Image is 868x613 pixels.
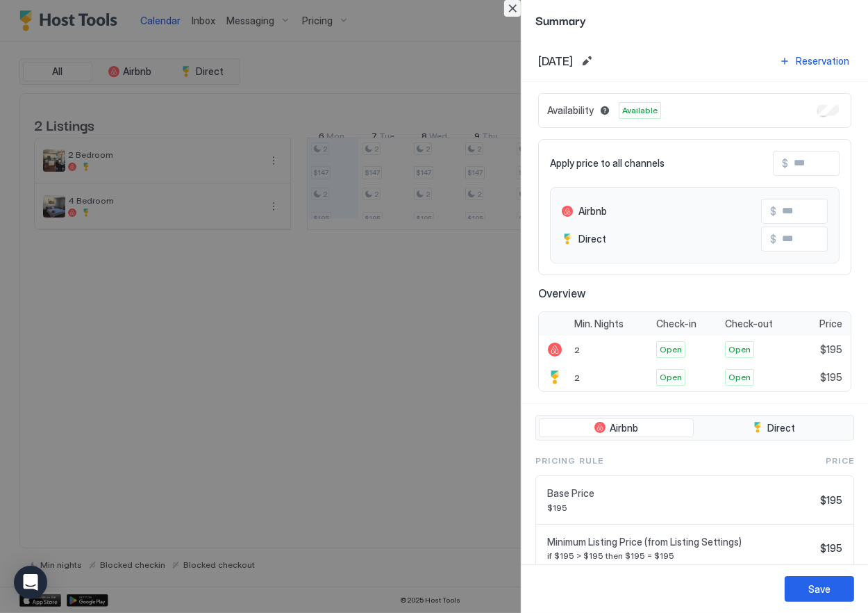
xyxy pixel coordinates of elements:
[547,550,815,561] span: if $195 > $195 then $195 = $195
[547,536,815,548] span: Minimum Listing Price (from Listing Settings)
[820,542,842,555] span: $195
[770,205,776,218] span: $
[767,422,795,434] span: Direct
[728,371,751,384] span: Open
[14,566,47,599] div: Open Intercom Messenger
[808,582,831,596] div: Save
[596,102,613,119] button: Blocked dates override all pricing rules and remain unavailable until manually unblocked
[728,343,751,356] span: Open
[820,494,842,507] span: $195
[535,11,854,28] span: Summary
[610,422,638,434] span: Airbnb
[539,418,694,438] button: Airbnb
[578,53,595,70] button: Edit date range
[725,318,773,330] span: Check-out
[660,343,682,356] span: Open
[820,343,842,356] span: $195
[820,371,842,384] span: $195
[796,54,849,68] div: Reservation
[826,455,854,467] span: Price
[574,318,624,330] span: Min. Nights
[550,157,665,170] span: Apply price to all channels
[785,576,854,602] button: Save
[696,418,851,438] button: Direct
[538,286,851,300] span: Overview
[656,318,696,330] span: Check-in
[538,54,573,68] span: [DATE]
[535,415,854,441] div: tab-group
[578,205,607,218] span: Airbnb
[547,104,594,117] span: Availability
[547,487,815,500] span: Base Price
[777,51,851,70] button: Reservation
[574,373,580,383] span: 2
[770,233,776,245] span: $
[578,233,606,245] span: Direct
[660,371,682,384] span: Open
[574,345,580,355] span: 2
[782,157,788,170] span: $
[622,104,658,117] span: Available
[535,455,603,467] span: Pricing Rule
[547,502,815,513] span: $195
[819,318,842,330] span: Price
